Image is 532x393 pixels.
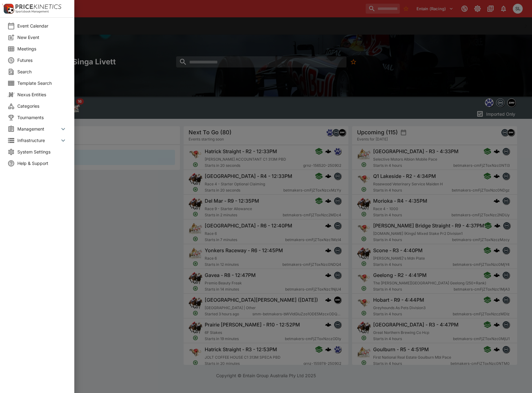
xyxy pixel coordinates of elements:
span: Meetings [17,45,67,52]
img: Sportsbook Management [15,10,49,13]
span: Management [17,126,59,132]
span: Nexus Entities [17,91,67,98]
span: Template Search [17,80,67,86]
span: Event Calendar [17,23,67,29]
span: Search [17,68,67,75]
span: System Settings [17,149,67,155]
img: PriceKinetics [15,4,61,9]
span: New Event [17,34,67,41]
span: Infrastructure [17,137,59,144]
span: Categories [17,103,67,109]
span: Futures [17,57,67,63]
img: PriceKinetics Logo [2,2,14,15]
span: Tournaments [17,114,67,121]
span: Help & Support [17,160,67,166]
